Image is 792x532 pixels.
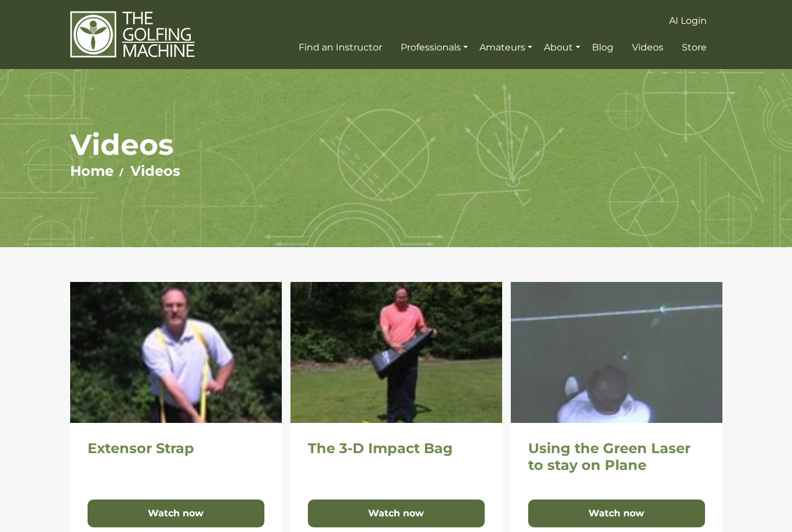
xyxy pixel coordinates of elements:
a: Videos [130,162,180,179]
a: Videos [629,37,666,58]
a: Blog [589,37,616,58]
span: Store [682,42,707,53]
span: Blog [592,42,613,53]
img: The Golfing Machine [70,10,195,59]
span: AI Login [669,15,707,26]
a: Professionals [398,37,471,58]
a: Amateurs [477,37,535,58]
a: Home [70,162,114,179]
h2: Using the Green Laser to stay on Plane [528,440,705,474]
button: Watch now [308,500,485,527]
h1: Videos [70,127,722,162]
span: Find an Instructor [299,42,382,53]
span: Videos [632,42,663,53]
button: Watch now [88,500,264,527]
h2: Extensor Strap [88,440,264,457]
a: Store [679,37,710,58]
h2: The 3-D Impact Bag [308,440,485,457]
a: Find an Instructor [296,37,385,58]
a: AI Login [666,10,710,31]
a: About [541,37,583,58]
button: Watch now [528,500,705,527]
